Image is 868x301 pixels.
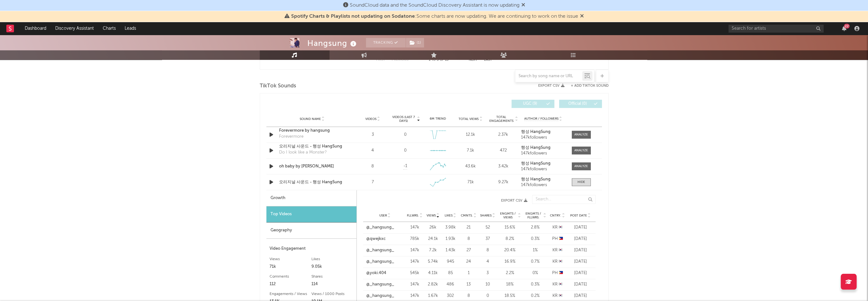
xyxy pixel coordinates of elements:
[521,3,525,8] span: Dismiss
[524,281,546,288] div: 0.3 %
[407,236,423,242] div: 785k
[358,147,388,154] div: 4
[580,14,584,19] span: Dismiss
[270,290,311,298] div: Engagements / Views
[266,223,356,239] div: Geography
[559,237,563,241] span: 🇵🇭
[445,214,453,217] span: Likes
[569,270,592,276] div: [DATE]
[270,245,353,253] div: Video Engagement
[559,271,563,275] span: 🇵🇭
[480,281,496,288] div: 10
[524,293,546,299] div: 0.2 %
[407,224,423,231] div: 147k
[521,146,565,150] a: 행성 HangSung
[558,294,563,298] span: 🇰🇷
[516,102,545,106] span: UGC ( 9 )
[443,293,458,299] div: 302
[461,293,477,299] div: 8
[443,270,458,276] div: 85
[488,115,514,123] span: Total Engagements
[98,22,120,35] a: Charts
[279,128,345,134] a: Forevermore by hangsung
[461,214,473,217] span: Cmnts.
[484,58,492,62] button: Last
[480,214,492,217] span: Shares
[407,214,419,217] span: Fllwrs.
[521,130,551,134] strong: 행성 HangSung
[426,236,440,242] div: 24.1k
[521,161,551,166] strong: 행성 HangSung
[366,293,394,299] a: @_hangsung_
[563,102,592,106] span: Official ( 0 )
[499,259,521,265] div: 16.9 %
[366,270,386,276] a: @yoki.404
[538,84,565,88] button: Export CSV
[311,255,353,263] div: Likes
[407,293,423,299] div: 147k
[499,270,521,276] div: 2.2 %
[569,259,592,265] div: [DATE]
[20,22,51,35] a: Dashboard
[365,117,376,121] span: Videos
[570,214,587,217] span: Post Date
[558,225,563,229] span: 🇰🇷
[443,247,458,254] div: 1.43k
[279,134,303,140] div: Forevermore
[499,236,521,242] div: 8.2 %
[569,247,592,254] div: [DATE]
[266,190,356,206] div: Growth
[569,236,592,242] div: [DATE]
[376,58,385,62] button: First
[300,117,321,121] span: Sound Name
[571,84,609,88] button: + Add TikTok Sound
[279,179,345,185] div: 오리지널 사운드 - 행성 HangSung
[521,146,551,150] strong: 행성 HangSung
[524,247,546,254] div: 1 %
[407,281,423,288] div: 147k
[461,236,477,242] div: 8
[558,248,563,252] span: 🇰🇷
[432,59,435,61] span: to
[311,290,353,298] div: Views / 1000 Posts
[499,224,521,231] div: 15.6 %
[427,214,436,217] span: Views
[350,3,519,8] span: SoundCloud data and the SoundCloud Discovery Assistant is now updating
[515,74,582,79] input: Search by song name or URL
[366,224,394,231] a: @_hangsung_
[456,163,485,170] div: 43.6k
[291,14,415,19] span: Spotify Charts & Playlists not updating on Sodatone
[521,167,565,172] div: 147k followers
[569,224,592,231] div: [DATE]
[260,82,296,90] span: TikTok Sounds
[443,281,458,288] div: 486
[550,236,565,242] div: PH
[524,259,546,265] div: 0.7 %
[266,206,356,223] div: Top Videos
[426,281,440,288] div: 2.82k
[461,270,477,276] div: 1
[499,247,521,254] div: 20.4 %
[565,84,609,88] button: + Add TikTok Sound
[480,247,496,254] div: 8
[456,132,485,138] div: 12.1k
[403,163,407,169] span: -1
[279,163,345,170] a: oh baby by [PERSON_NAME]
[426,293,440,299] div: 1.67k
[279,143,345,150] a: 오리지널 사운드 - 행성 HangSung
[421,56,456,64] div: 1 5 15
[358,163,388,170] div: 8
[426,259,440,265] div: 5.74k
[524,117,558,121] span: Author / Followers
[404,132,407,138] div: 0
[51,22,98,35] a: Discovery Assistant
[558,260,563,264] span: 🇰🇷
[404,147,407,154] div: 0
[480,270,496,276] div: 3
[559,100,602,108] button: Official(0)
[499,293,521,299] div: 18.5 %
[521,130,565,134] a: 행성 HangSung
[366,38,406,47] button: Tracking
[550,270,565,276] div: PH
